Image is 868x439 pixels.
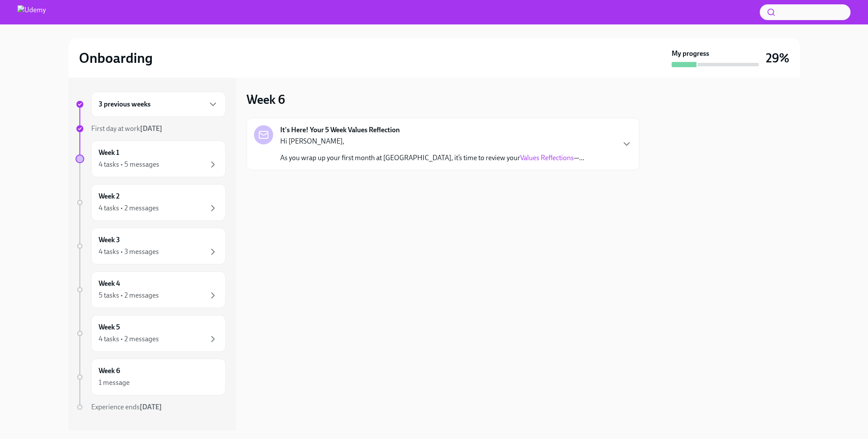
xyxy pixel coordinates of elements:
p: As you wrap up your first month at [GEOGRAPHIC_DATA], it’s time to review your —... [280,153,584,163]
div: 4 tasks • 2 messages [99,203,159,213]
span: First day at work [91,124,162,133]
img: Udemy [17,5,46,19]
h3: Week 6 [247,92,285,107]
div: 1 message [99,378,130,388]
h6: 3 previous weeks [99,99,151,109]
div: 4 tasks • 2 messages [99,334,159,344]
a: Week 34 tasks • 3 messages [75,228,226,264]
div: 4 tasks • 5 messages [99,160,159,169]
span: Experience ends [91,403,162,411]
strong: [DATE] [140,403,162,411]
a: Week 45 tasks • 2 messages [75,271,226,308]
div: 3 previous weeks [91,92,226,117]
h6: Week 4 [99,279,120,288]
h6: Week 1 [99,148,119,158]
h2: Onboarding [79,49,153,67]
a: Values Reflections [520,154,574,162]
div: 4 tasks • 3 messages [99,247,159,257]
h3: 29% [766,50,789,66]
strong: It's Here! Your 5 Week Values Reflection [280,125,400,135]
h6: Week 2 [99,192,120,201]
strong: My progress [672,49,709,58]
div: 5 tasks • 2 messages [99,291,159,300]
p: Hi [PERSON_NAME], [280,137,584,146]
a: Week 61 message [75,359,226,395]
h6: Week 6 [99,366,120,376]
a: Week 24 tasks • 2 messages [75,184,226,221]
h6: Week 5 [99,322,120,332]
a: Week 14 tasks • 5 messages [75,141,226,177]
h6: Week 3 [99,235,120,245]
strong: [DATE] [140,124,162,133]
a: First day at work[DATE] [75,124,226,134]
a: Week 54 tasks • 2 messages [75,315,226,352]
